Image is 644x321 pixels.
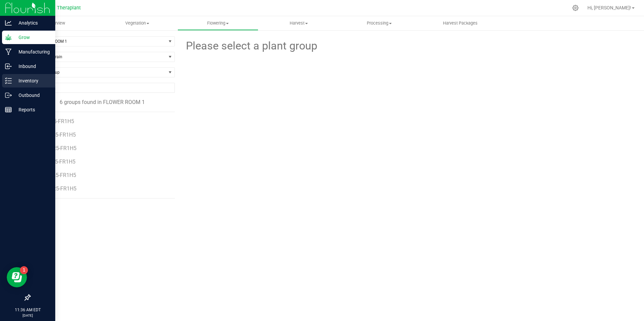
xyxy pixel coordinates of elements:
[12,48,52,56] p: Manufacturing
[420,16,501,30] a: Harvest Packages
[7,267,27,287] iframe: Resource center
[30,37,166,46] span: FLOWER ROOM 1
[166,37,174,46] span: select
[178,20,258,26] span: Flowering
[571,5,580,11] div: Manage settings
[5,48,12,55] inline-svg: Manufacturing
[57,5,81,11] span: Theraplant
[587,5,631,10] span: Hi, [PERSON_NAME]!
[41,118,74,124] span: AIR-25-FR1H5
[41,132,76,138] span: CFR-25-FR1H5
[340,20,420,26] span: Processing
[185,38,317,54] span: Please select a plant group
[259,20,339,26] span: Harvest
[434,20,487,26] span: Harvest Packages
[5,77,12,84] inline-svg: Inventory
[39,20,74,26] span: Overview
[258,16,339,30] a: Harvest
[30,83,174,93] input: NO DATA FOUND
[3,307,52,313] p: 11:36 AM EDT
[5,34,12,41] inline-svg: Grow
[339,16,420,30] a: Processing
[20,266,28,274] iframe: Resource center unread badge
[12,19,52,27] p: Analytics
[3,313,52,318] p: [DATE]
[30,98,175,106] div: 6 groups found in FLOWER ROOM 1
[12,77,52,85] p: Inventory
[178,16,258,30] a: Flowering
[5,20,12,26] inline-svg: Analytics
[30,52,166,62] span: Filter by Strain
[41,158,75,165] span: JLR-25-FR1H5
[97,20,178,26] span: Vegetation
[16,16,97,30] a: Overview
[5,63,12,70] inline-svg: Inbound
[41,185,76,192] span: TGZ-25-FR1H5
[5,106,12,113] inline-svg: Reports
[12,33,52,41] p: Grow
[12,91,52,99] p: Outbound
[41,172,76,178] span: PTK-25-FR1H5
[12,62,52,70] p: Inbound
[30,68,166,77] span: Find a Group
[41,145,76,151] span: HSB-25-FR1H5
[97,16,178,30] a: Vegetation
[5,92,12,99] inline-svg: Outbound
[12,106,52,114] p: Reports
